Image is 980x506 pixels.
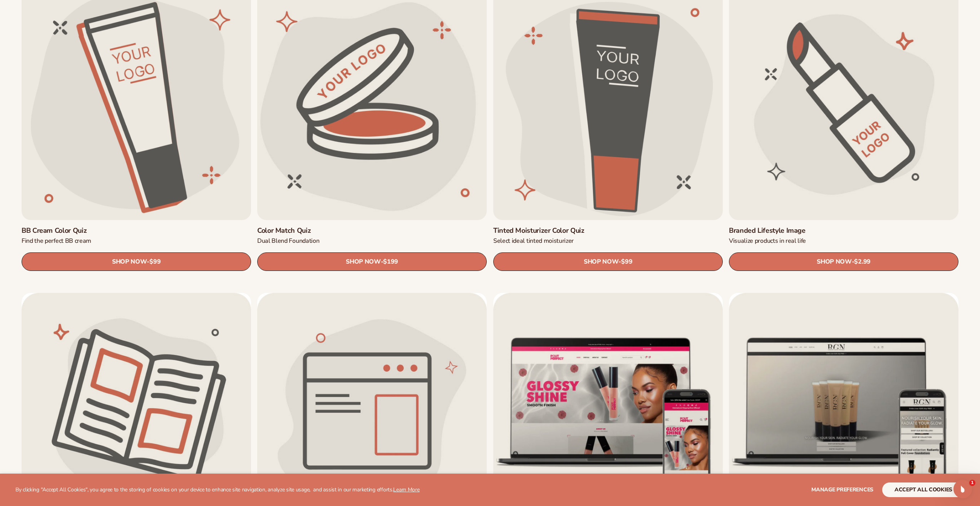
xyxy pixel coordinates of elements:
[729,226,958,235] a: Branded Lifestyle Image
[257,226,487,235] a: Color Match Quiz
[112,258,147,266] span: SHOP NOW
[811,482,873,497] button: Manage preferences
[384,259,399,266] span: $199
[149,259,161,266] span: $99
[811,486,873,493] span: Manage preferences
[854,259,870,266] span: $2.99
[15,487,420,493] p: By clicking "Accept All Cookies", you agree to the storing of cookies on your device to enhance s...
[969,480,975,486] span: 1
[22,226,251,235] a: BB Cream Color Quiz
[953,480,972,498] iframe: Intercom live chat
[584,258,618,266] span: SHOP NOW
[729,253,958,271] a: SHOP NOW- $2.99
[882,482,965,497] button: accept all cookies
[22,253,251,271] a: SHOP NOW- $99
[346,258,380,266] span: SHOP NOW
[493,226,723,235] a: Tinted Moisturizer Color Quiz
[493,253,723,271] a: SHOP NOW- $99
[257,253,487,271] a: SHOP NOW- $199
[817,258,851,266] span: SHOP NOW
[393,486,419,493] a: Learn More
[621,259,632,266] span: $99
